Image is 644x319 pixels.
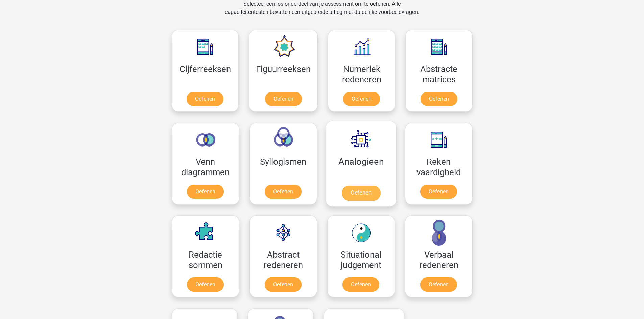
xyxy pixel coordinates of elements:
a: Oefenen [421,92,457,106]
a: Oefenen [265,277,302,292]
a: Oefenen [342,277,379,292]
a: Oefenen [420,185,457,199]
a: Oefenen [187,277,224,292]
a: Oefenen [187,185,224,199]
a: Oefenen [343,92,380,106]
a: Oefenen [341,186,380,201]
a: Oefenen [187,92,223,106]
a: Oefenen [265,185,302,199]
a: Oefenen [420,277,457,292]
a: Oefenen [265,92,302,106]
